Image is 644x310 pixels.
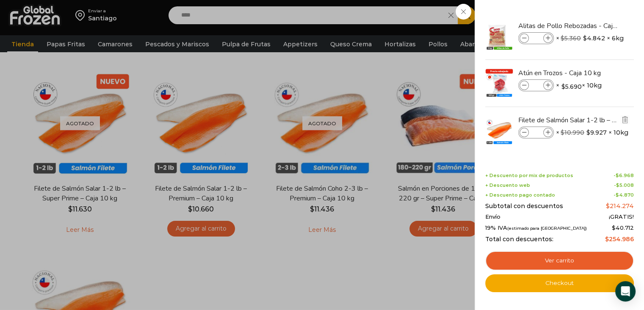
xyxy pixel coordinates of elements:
[485,192,555,198] span: + Descuento pago contado
[605,235,609,243] span: $
[616,182,619,188] span: $
[616,172,619,178] span: $
[561,129,564,136] span: $
[485,274,634,292] a: Checkout
[583,34,587,42] span: $
[485,236,553,243] span: Total con descuentos:
[485,173,573,178] span: + Descuento por mix de productos
[561,34,564,42] span: $
[614,192,634,198] span: -
[586,128,607,137] bdi: 9.927
[583,34,605,42] bdi: 4.842
[561,34,581,42] bdi: 5.360
[614,183,634,188] span: -
[612,224,616,231] span: $
[612,224,634,231] span: 40.712
[609,214,634,220] span: ¡GRATIS!
[561,82,582,91] bdi: 5.690
[556,127,628,138] span: × × 10kg
[530,34,542,43] input: Product quantity
[507,226,587,231] small: (estimado para [GEOGRAPHIC_DATA])
[556,79,602,91] span: × × 10kg
[606,202,610,210] span: $
[485,251,634,271] a: Ver carrito
[530,128,542,137] input: Product quantity
[561,82,565,91] span: $
[518,116,619,125] a: Filete de Salmón Salar 1-2 lb – Premium - Caja 10 kg
[485,183,530,188] span: + Descuento web
[530,81,542,90] input: Product quantity
[615,281,636,302] div: Open Intercom Messenger
[614,173,634,178] span: -
[616,172,634,178] bdi: 6.968
[606,202,634,210] bdi: 214.274
[485,225,587,231] span: 19% IVA
[616,192,634,198] bdi: 4.870
[556,32,624,44] span: × × 6kg
[485,203,563,210] span: Subtotal con descuentos
[616,182,634,188] bdi: 5.008
[518,21,619,31] a: Alitas de Pollo Rebozadas - Caja 6 kg
[620,115,630,126] a: Eliminar Filete de Salmón Salar 1-2 lb – Premium - Caja 10 kg del carrito
[485,214,500,220] span: Envío
[518,68,619,78] a: Atún en Trozos - Caja 10 kg
[605,235,634,243] bdi: 254.986
[621,116,629,124] img: Eliminar Filete de Salmón Salar 1-2 lb – Premium - Caja 10 kg del carrito
[586,128,590,137] span: $
[561,129,584,136] bdi: 10.990
[616,192,619,198] span: $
